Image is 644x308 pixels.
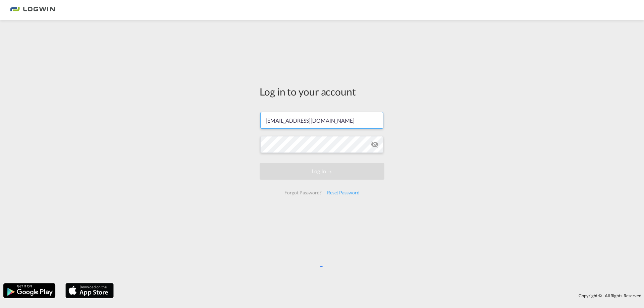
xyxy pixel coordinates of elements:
img: bc73a0e0d8c111efacd525e4c8ad7d32.png [10,3,55,18]
div: Log in to your account [260,84,384,99]
img: apple.png [65,283,114,299]
md-icon: icon-eye-off [371,140,379,148]
div: Forgot Password? [282,187,324,199]
button: LOGIN [260,163,384,180]
input: Enter email/phone number [260,112,383,129]
img: google.png [3,283,56,299]
div: Copyright © . All Rights Reserved [117,290,644,301]
div: Reset Password [324,187,362,199]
